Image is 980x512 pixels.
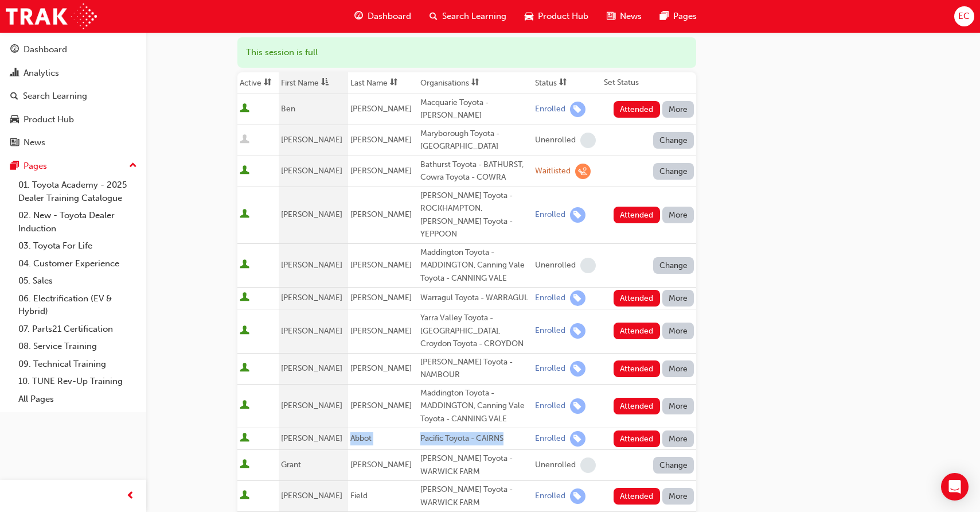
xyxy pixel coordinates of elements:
[538,10,588,23] span: Product Hub
[5,156,142,177] button: Pages
[345,5,420,28] a: guage-iconDashboard
[570,431,585,447] span: learningRecordVerb_ENROLL-icon
[471,78,479,88] span: sorting-icon
[958,10,970,23] span: EC
[240,165,249,177] span: User is active
[614,101,660,118] button: Attended
[442,10,506,23] span: Search Learning
[5,109,142,130] a: Product Hub
[350,210,412,219] span: [PERSON_NAME]
[570,488,585,504] span: learningRecordVerb_ENROLL-icon
[240,134,249,146] span: User is inactive
[10,91,18,102] span: search-icon
[281,491,342,501] span: [PERSON_NAME]
[350,260,412,270] span: [PERSON_NAME]
[614,290,660,307] button: Attended
[240,490,249,502] span: User is active
[420,432,530,445] div: Pacific Toyota - CAIRNS
[5,63,142,84] a: Analytics
[281,135,342,145] span: [PERSON_NAME]
[559,78,567,88] span: sorting-icon
[620,10,642,23] span: News
[614,488,660,505] button: Attended
[420,292,530,305] div: Warragul Toyota - WARRAGUL
[662,430,694,447] button: More
[14,355,142,373] a: 09. Technical Training
[14,176,142,207] a: 01. Toyota Academy - 2025 Dealer Training Catalogue
[10,68,19,79] span: chart-icon
[354,9,363,24] span: guage-icon
[281,363,342,373] span: [PERSON_NAME]
[662,398,694,414] button: More
[662,101,694,118] button: More
[281,260,342,270] span: [PERSON_NAME]
[535,104,565,115] div: Enrolled
[580,258,596,273] span: learningRecordVerb_NONE-icon
[535,433,565,444] div: Enrolled
[420,356,530,382] div: [PERSON_NAME] Toyota - NAMBOUR
[240,292,249,304] span: User is active
[570,361,585,377] span: learningRecordVerb_ENROLL-icon
[535,293,565,304] div: Enrolled
[6,3,97,29] img: Trak
[10,138,19,148] span: news-icon
[10,161,19,172] span: pages-icon
[535,491,565,502] div: Enrolled
[129,158,137,173] span: up-icon
[662,323,694,339] button: More
[420,246,530,285] div: Maddington Toyota - MADDINGTON, Canning Vale Toyota - CANNING VALE
[24,136,45,149] div: News
[420,96,530,122] div: Macquarie Toyota - [PERSON_NAME]
[525,9,533,24] span: car-icon
[24,160,47,173] div: Pages
[535,401,565,412] div: Enrolled
[350,104,412,114] span: [PERSON_NAME]
[570,207,585,223] span: learningRecordVerb_ENROLL-icon
[430,9,438,24] span: search-icon
[420,5,516,28] a: search-iconSearch Learning
[662,360,694,377] button: More
[420,312,530,351] div: Yarra Valley Toyota - [GEOGRAPHIC_DATA], Croydon Toyota - CROYDON
[14,290,142,320] a: 06. Electrification (EV & Hybrid)
[662,290,694,307] button: More
[570,102,585,117] span: learningRecordVerb_ENROLL-icon
[653,457,694,474] button: Change
[14,390,142,408] a: All Pages
[350,326,412,336] span: [PERSON_NAME]
[350,135,412,145] span: [PERSON_NAME]
[281,166,342,176] span: [PERSON_NAME]
[420,127,530,153] div: Maryborough Toyota - [GEOGRAPHIC_DATA]
[570,290,585,306] span: learningRecordVerb_ENROLL-icon
[535,460,576,471] div: Unenrolled
[614,398,660,414] button: Attended
[350,433,372,443] span: Abbot
[614,430,660,447] button: Attended
[350,363,412,373] span: [PERSON_NAME]
[570,398,585,414] span: learningRecordVerb_ENROLL-icon
[14,272,142,290] a: 05. Sales
[662,207,694,223] button: More
[5,39,142,60] a: Dashboard
[10,45,19,55] span: guage-icon
[673,10,697,23] span: Pages
[240,259,249,271] span: User is active
[602,72,696,94] th: Set Status
[240,459,249,471] span: User is active
[24,67,59,80] div: Analytics
[418,72,533,94] th: Toggle SortBy
[281,326,342,336] span: [PERSON_NAME]
[14,320,142,338] a: 07. Parts21 Certification
[281,401,342,410] span: [PERSON_NAME]
[941,473,969,501] div: Open Intercom Messenger
[14,237,142,255] a: 03. Toyota For Life
[281,210,342,219] span: [PERSON_NAME]
[653,163,694,180] button: Change
[14,373,142,390] a: 10. TUNE Rev-Up Training
[10,115,19,125] span: car-icon
[420,158,530,184] div: Bathurst Toyota - BATHURST, Cowra Toyota - COWRA
[390,78,398,88] span: sorting-icon
[516,5,598,28] a: car-iconProduct Hub
[240,363,249,374] span: User is active
[420,483,530,509] div: [PERSON_NAME] Toyota - WARWICK FARM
